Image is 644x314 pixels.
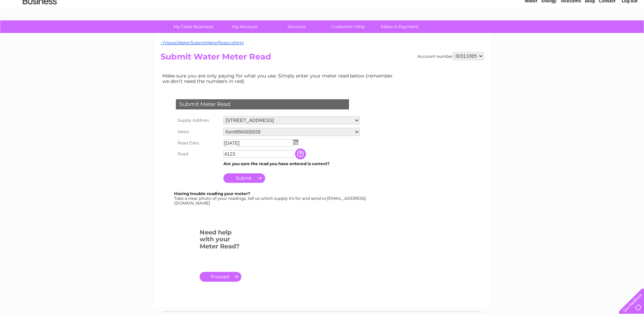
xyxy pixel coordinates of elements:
[200,272,241,282] a: .
[222,159,362,168] td: Are you sure the read you have entered is correct?
[174,191,250,196] b: Having trouble reading your meter?
[165,20,221,33] a: My Clear Business
[174,115,222,126] th: Supply Address
[176,99,349,109] div: Submit Meter Read
[223,173,265,183] input: Submit
[622,29,638,34] a: Log out
[161,71,398,86] td: Make sure you are only paying for what you use. Simply enter your meter read below (remember we d...
[269,20,325,33] a: Services
[560,29,581,34] a: Telecoms
[161,52,484,65] h2: Submit Water Meter Read
[22,18,57,38] img: logo.png
[217,20,273,33] a: My Account
[320,20,376,33] a: Customer Help
[200,228,241,254] h3: Need help with your Meter Read?
[599,29,615,34] a: Contact
[174,126,222,138] th: Meter
[525,29,537,34] a: Water
[174,149,222,159] th: Read
[293,139,298,145] img: ...
[174,191,367,205] div: Take a clear photo of your readings, tell us which supply it's for and send to [EMAIL_ADDRESS][DO...
[418,52,484,60] div: Account number
[541,29,556,34] a: Energy
[516,3,563,12] a: 0333 014 3131
[161,40,244,45] a: ~/Views/Water/SubmitMeterRead.cshtml
[295,149,307,159] input: Information
[162,4,483,33] div: Clear Business is a trading name of Verastar Limited (registered in [GEOGRAPHIC_DATA] No. 3667643...
[372,20,428,33] a: Make A Payment
[174,138,222,149] th: Read Date
[585,29,595,34] a: Blog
